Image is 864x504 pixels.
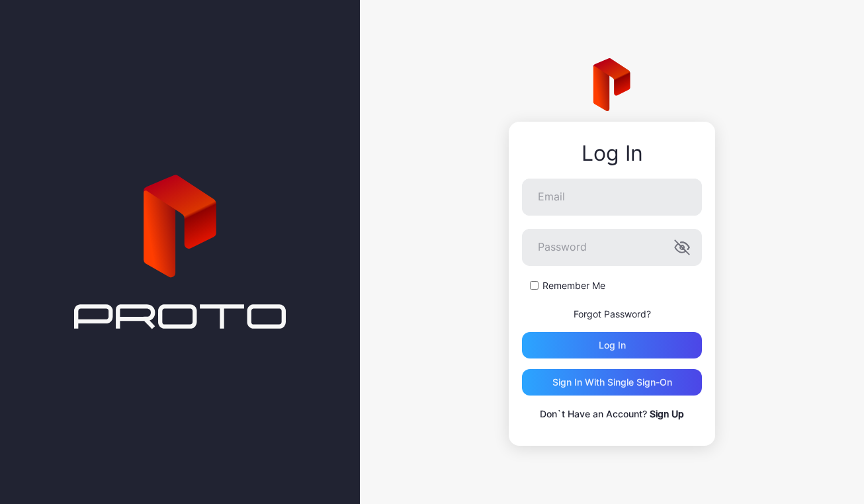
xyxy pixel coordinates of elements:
[522,369,702,396] button: Sign in With Single Sign-On
[674,239,690,255] button: Password
[552,377,672,388] div: Sign in With Single Sign-On
[650,408,684,419] a: Sign Up
[574,308,651,319] a: Forgot Password?
[522,142,702,165] div: Log In
[522,406,702,422] p: Don`t Have an Account?
[522,179,702,216] input: Email
[522,229,702,266] input: Password
[542,279,605,292] label: Remember Me
[522,332,702,358] button: Log in
[599,340,626,351] div: Log in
